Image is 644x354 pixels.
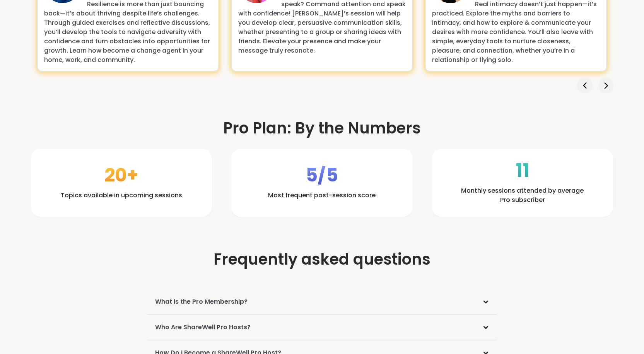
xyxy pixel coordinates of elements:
[155,323,251,332] h3: Who Are ShareWell Pro Hosts?
[268,191,376,200] p: Most frequent post-session score
[31,248,613,271] h3: Frequently asked questions
[306,166,338,185] h4: 5/5
[61,191,182,200] p: Topics available in upcoming sessions
[155,297,248,306] h3: What is the Pro Membership?
[516,161,530,180] h4: 11
[223,116,421,140] h3: Pro Plan: By the Numbers
[147,340,497,340] div: ShareWell Pro Hosts are our carefully selected team of licensed coaches, therapists, and wellness...
[451,186,594,205] p: Monthly sessions attended by average Pro subscriber
[104,166,138,185] h4: 20+
[147,315,497,315] div: A ShareWell Pro Membership elevates your well‑being journey with —delivering structured guidance,...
